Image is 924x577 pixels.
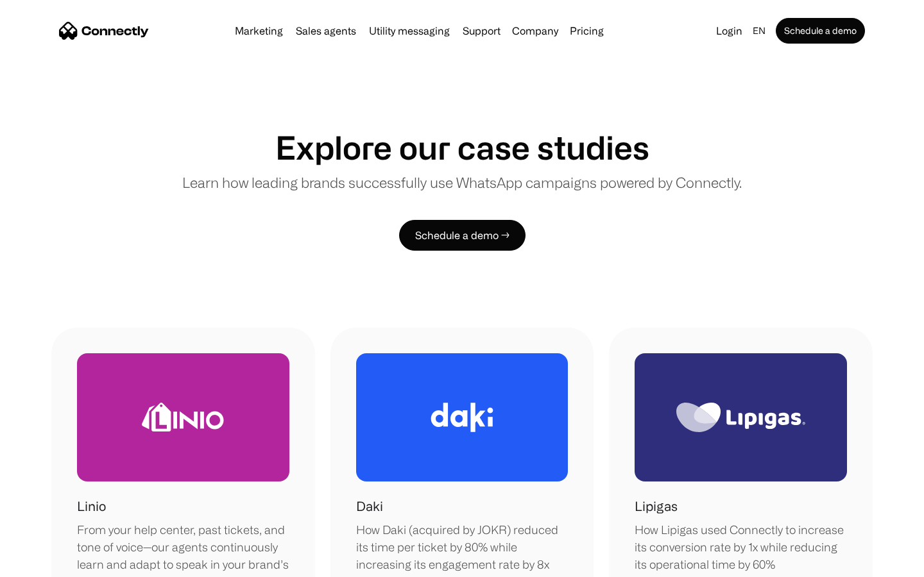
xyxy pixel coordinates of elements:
[230,26,288,36] a: Marketing
[512,22,558,40] div: Company
[458,26,506,36] a: Support
[635,497,678,516] h1: Lipigas
[275,128,649,167] h1: Explore our case studies
[77,497,106,516] h1: Linio
[399,220,526,251] a: Schedule a demo →
[291,26,361,36] a: Sales agents
[356,497,383,516] h1: Daki
[711,22,748,40] a: Login
[142,403,224,431] img: Linio Logo
[565,26,609,36] a: Pricing
[431,403,493,432] img: Daki Logo
[182,172,742,193] p: Learn how leading brands successfully use WhatsApp campaigns powered by Connectly.
[13,553,77,573] aside: Language selected: English
[753,22,766,40] div: en
[364,26,455,36] a: Utility messaging
[635,521,847,573] div: How Lipigas used Connectly to increase its conversion rate by 1x while reducing its operational t...
[26,555,77,573] ul: Language list
[776,18,865,44] a: Schedule a demo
